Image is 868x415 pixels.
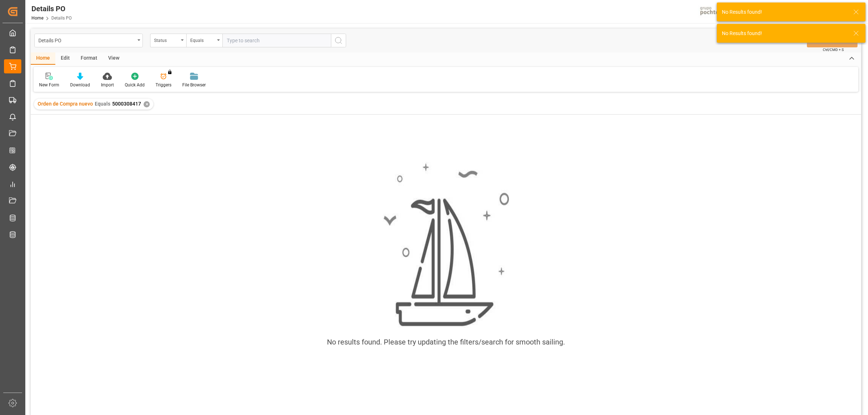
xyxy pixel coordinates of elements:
[39,82,59,88] div: New Form
[31,3,72,14] div: Details PO
[38,101,93,107] span: Orden de Compra nuevo
[34,34,143,47] button: open menu
[70,82,90,88] div: Download
[101,82,114,88] div: Import
[112,101,141,107] span: 5000308417
[182,82,206,88] div: File Browser
[95,101,110,107] span: Equals
[722,30,846,37] div: No Results found!
[722,8,846,16] div: No Results found!
[31,16,43,21] a: Home
[31,52,55,65] div: Home
[150,34,186,47] button: open menu
[823,47,844,52] span: Ctrl/CMD + S
[154,35,179,44] div: Status
[698,5,733,18] img: pochtecaImg.jpg_1689854062.jpg
[55,52,75,65] div: Edit
[186,34,222,47] button: open menu
[75,52,103,65] div: Format
[125,82,145,88] div: Quick Add
[383,162,509,328] img: smooth_sailing.jpeg
[38,35,135,44] div: Details PO
[144,101,150,107] div: ✕
[331,34,346,47] button: search button
[103,52,125,65] div: View
[222,34,331,47] input: Type to search
[190,35,215,44] div: Equals
[327,337,565,347] div: No results found. Please try updating the filters/search for smooth sailing.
